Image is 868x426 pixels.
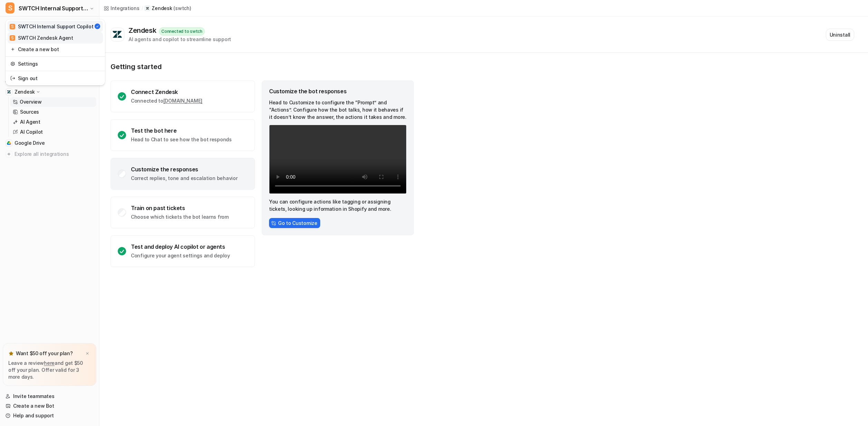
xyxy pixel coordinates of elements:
img: reset [10,60,15,67]
div: SSWTCH Internal Support Copilot [6,19,105,85]
span: S [10,35,15,41]
span: S [10,24,15,29]
img: reset [10,46,15,53]
a: Settings [8,58,103,69]
a: Create a new bot [8,44,103,55]
div: SWTCH Zendesk Agent [10,34,73,41]
span: SWTCH Internal Support Copilot [19,3,88,13]
img: reset [10,75,15,82]
div: SWTCH Internal Support Copilot [10,23,94,30]
a: Sign out [8,73,103,84]
span: S [6,2,15,13]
